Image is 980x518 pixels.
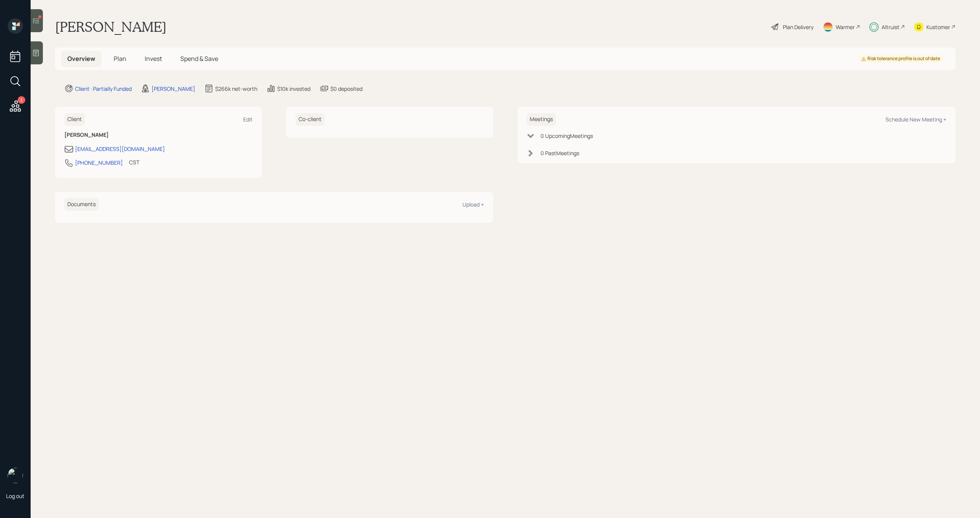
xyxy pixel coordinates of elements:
h6: Documents [64,198,99,211]
div: 0 Upcoming Meeting s [541,132,593,140]
span: Invest [145,54,162,63]
span: Plan [114,54,126,63]
div: Client · Partially Funded [75,85,132,93]
div: $10k invested [277,85,310,93]
div: Kustomer [926,23,950,31]
img: michael-russo-headshot.png [8,468,23,483]
div: Edit [243,116,253,123]
div: CST [129,158,139,166]
h6: Meetings [527,113,556,126]
div: $266k net-worth [215,85,257,93]
div: $0 deposited [330,85,363,93]
div: [PHONE_NUMBER] [75,159,123,167]
span: Spend & Save [180,54,218,63]
h6: Client [64,113,85,126]
h6: Co-client [296,113,325,126]
div: Risk tolerance profile is out of date [861,56,940,62]
div: Altruist [882,23,900,31]
div: Schedule New Meeting + [885,116,946,123]
div: 3 [18,96,25,104]
div: [EMAIL_ADDRESS][DOMAIN_NAME] [75,145,165,153]
div: Log out [6,492,24,500]
div: Plan Delivery [783,23,813,31]
h6: [PERSON_NAME] [64,132,253,138]
div: Warmer [836,23,855,31]
div: 0 Past Meeting s [541,149,579,157]
div: [PERSON_NAME] [152,85,195,93]
div: Upload + [462,201,484,208]
span: Overview [67,54,95,63]
h1: [PERSON_NAME] [55,18,167,35]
